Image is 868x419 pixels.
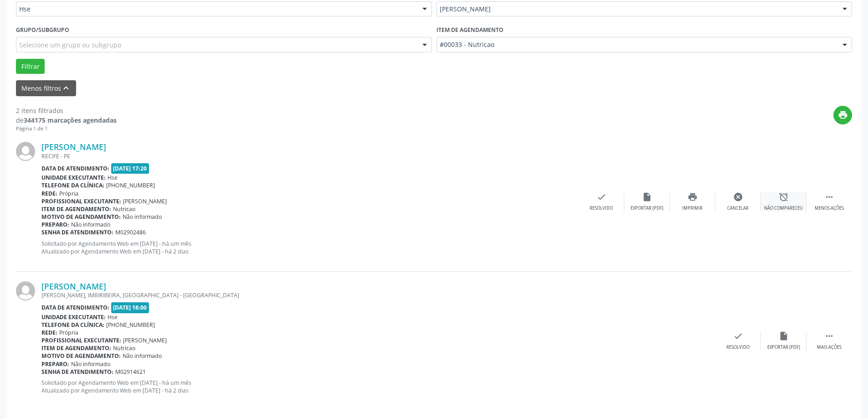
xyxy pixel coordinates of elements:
div: Cancelar [727,205,749,212]
b: Item de agendamento: [41,344,111,352]
span: Não informado [71,360,110,368]
button: Menos filtroskeyboard_arrow_up [16,80,76,96]
p: Solicitado por Agendamento Web em [DATE] - há um mês Atualizado por Agendamento Web em [DATE] - h... [41,240,579,255]
div: Página 1 de 1 [16,125,117,133]
span: Não informado [123,352,162,360]
b: Rede: [41,190,57,197]
i: print [688,192,698,202]
span: [PHONE_NUMBER] [106,321,155,329]
b: Preparo: [41,221,69,228]
div: Exportar (PDF) [631,205,663,212]
span: M02914621 [115,368,146,376]
button: Filtrar [16,59,45,74]
i:  [824,331,834,341]
span: Hse [108,174,118,181]
span: [DATE] 17:20 [111,163,149,174]
a: [PERSON_NAME] [41,281,106,291]
span: Nutricao [113,344,135,352]
span: Nutricao [113,205,135,213]
div: RECIFE - PE [41,152,579,160]
label: Grupo/Subgrupo [16,23,69,37]
span: Selecione um grupo ou subgrupo [19,40,121,50]
i: insert_drive_file [779,331,789,341]
a: [PERSON_NAME] [41,142,106,152]
i: keyboard_arrow_up [61,83,71,93]
b: Unidade executante: [41,174,106,181]
b: Telefone da clínica: [41,321,104,329]
i: check [733,331,743,341]
b: Unidade executante: [41,313,106,321]
b: Motivo de agendamento: [41,352,121,360]
b: Item de agendamento: [41,205,111,213]
span: M02902486 [115,228,146,236]
i:  [824,192,834,202]
b: Telefone da clínica: [41,181,104,189]
span: [PERSON_NAME] [123,336,167,344]
b: Motivo de agendamento: [41,213,121,221]
div: Exportar (PDF) [767,344,800,351]
span: Hse [108,313,118,321]
i: alarm_off [779,192,789,202]
img: img [16,142,35,161]
strong: 344175 marcações agendadas [24,116,117,124]
div: Imprimir [682,205,703,212]
div: 2 itens filtrados [16,106,117,115]
b: Rede: [41,329,57,336]
span: #00033 - Nutricao [440,40,834,49]
div: Não compareceu [764,205,803,212]
div: Resolvido [590,205,613,212]
div: [PERSON_NAME], IMBIRIBEIRA, [GEOGRAPHIC_DATA] - [GEOGRAPHIC_DATA] [41,291,715,299]
span: Própria [59,190,78,197]
i: cancel [733,192,743,202]
span: [PHONE_NUMBER] [106,181,155,189]
b: Senha de atendimento: [41,368,113,376]
b: Profissional executante: [41,336,121,344]
b: Preparo: [41,360,69,368]
div: de [16,115,117,125]
button: print [833,106,852,124]
span: [PERSON_NAME] [123,197,167,205]
span: Hse [19,5,413,14]
span: [DATE] 18:00 [111,302,149,313]
b: Data de atendimento: [41,304,109,311]
i: insert_drive_file [642,192,652,202]
img: img [16,281,35,300]
div: Resolvido [726,344,750,351]
div: Mais ações [817,344,842,351]
span: [PERSON_NAME] [440,5,834,14]
span: Não informado [71,221,110,228]
span: Não informado [123,213,162,221]
div: Menos ações [815,205,844,212]
p: Solicitado por Agendamento Web em [DATE] - há um mês Atualizado por Agendamento Web em [DATE] - h... [41,379,715,394]
b: Senha de atendimento: [41,228,113,236]
label: Item de agendamento [437,23,503,37]
i: print [838,110,848,120]
b: Profissional executante: [41,197,121,205]
i: check [596,192,606,202]
span: Própria [59,329,78,336]
b: Data de atendimento: [41,165,109,172]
